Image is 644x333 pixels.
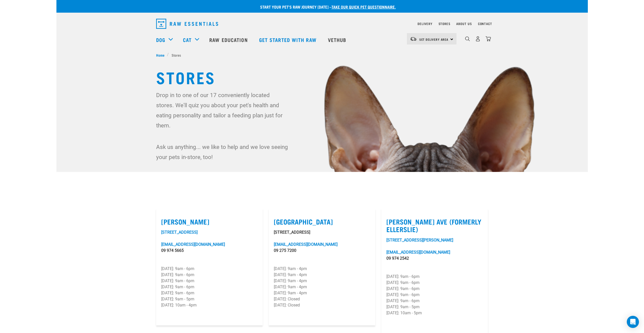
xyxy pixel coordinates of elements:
a: About Us [456,23,472,25]
p: [DATE]: 9am - 6pm [386,274,483,280]
p: [DATE]: 9am - 6pm [386,280,483,286]
a: 09 974 2542 [386,256,409,261]
a: [EMAIL_ADDRESS][DOMAIN_NAME] [161,242,225,247]
p: [DATE]: 9am - 6pm [386,298,483,304]
div: Open Intercom Messenger [627,316,639,328]
span: Set Delivery Area [419,38,449,40]
p: [DATE]: 9am - 4pm [274,272,370,278]
p: [DATE]: 9am - 6pm [161,290,258,296]
img: van-moving.png [410,37,417,41]
p: [DATE]: 9am - 4pm [274,284,370,290]
span: Home [156,52,164,58]
a: Cat [183,36,192,43]
p: Drop in to one of our 17 conveniently located stores. We'll quiz you about your pet's health and ... [156,90,289,130]
img: Raw Essentials Logo [156,19,218,29]
p: [DATE]: 9am - 5pm [386,304,483,310]
a: [STREET_ADDRESS] [161,230,198,235]
img: home-icon-1@2x.png [465,36,470,41]
p: [DATE]: Closed [274,296,370,302]
p: [DATE]: 9am - 6pm [161,266,258,272]
p: [DATE]: 9am - 6pm [161,278,258,284]
p: [DATE]: 9am - 4pm [274,266,370,272]
a: Vethub [323,30,353,50]
img: home-icon@2x.png [486,36,491,41]
a: Get started with Raw [254,30,323,50]
a: Delivery [418,23,432,25]
label: [PERSON_NAME] [161,218,258,226]
a: 09 974 5665 [161,248,184,253]
p: Start your pet’s raw journey [DATE] – [60,4,592,10]
a: Stores [439,23,450,25]
p: [DATE]: Closed [274,302,370,308]
img: user.png [475,36,481,41]
a: 09 275 7200 [274,248,296,253]
p: [DATE]: 9am - 5pm [161,296,258,302]
nav: dropdown navigation [152,17,492,31]
a: [EMAIL_ADDRESS][DOMAIN_NAME] [386,250,450,255]
p: [DATE]: 9am - 6pm [386,286,483,292]
p: [DATE]: 10am - 4pm [161,302,258,308]
a: [EMAIL_ADDRESS][DOMAIN_NAME] [274,242,338,247]
label: [GEOGRAPHIC_DATA] [274,218,370,226]
nav: dropdown navigation [56,30,588,50]
label: [PERSON_NAME] Ave (Formerly Ellerslie) [386,218,483,233]
a: [STREET_ADDRESS][PERSON_NAME] [386,238,453,242]
nav: breadcrumbs [156,52,488,58]
a: Raw Education [204,30,254,50]
p: [DATE]: 9am - 4pm [274,290,370,296]
a: Contact [478,23,492,25]
p: [STREET_ADDRESS] [274,229,370,235]
p: [DATE]: 9am - 4pm [274,278,370,284]
a: Dog [156,36,165,43]
p: [DATE]: 10am - 5pm [386,310,483,316]
p: [DATE]: 9am - 6pm [386,292,483,298]
p: [DATE]: 9am - 6pm [161,284,258,290]
a: take our quick pet questionnaire. [331,6,396,8]
p: Ask us anything... we like to help and we love seeing your pets in-store, too! [156,142,289,162]
a: Home [156,52,167,58]
h1: Stores [156,68,488,86]
p: [DATE]: 9am - 6pm [161,272,258,278]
